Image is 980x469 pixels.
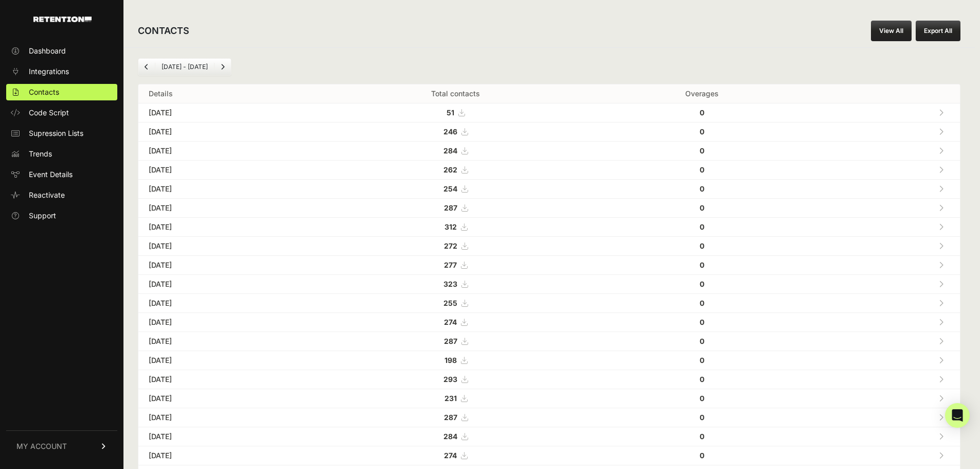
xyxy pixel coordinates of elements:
[444,337,468,345] a: 287
[444,356,467,364] a: 198
[138,218,317,237] td: [DATE]
[444,222,467,231] a: 312
[444,394,457,403] strong: 231
[138,313,317,332] td: [DATE]
[443,375,468,384] a: 293
[443,165,468,174] a: 262
[444,203,468,212] a: 287
[871,21,912,41] a: View All
[443,299,468,307] a: 255
[443,280,468,288] a: 323
[138,199,317,218] td: [DATE]
[138,294,317,313] td: [DATE]
[138,59,155,75] a: Previous
[700,318,704,326] strong: 0
[6,63,117,80] a: Integrations
[700,375,704,384] strong: 0
[443,127,457,136] strong: 246
[700,146,704,155] strong: 0
[155,63,214,71] li: [DATE] - [DATE]
[444,260,457,269] strong: 277
[138,275,317,294] td: [DATE]
[29,211,56,221] span: Support
[6,207,117,224] a: Support
[700,222,704,231] strong: 0
[700,127,704,136] strong: 0
[444,356,457,364] strong: 198
[444,222,457,231] strong: 312
[443,299,457,307] strong: 255
[16,441,67,451] span: MY ACCOUNT
[29,149,52,159] span: Trends
[138,161,317,180] td: [DATE]
[443,165,457,174] strong: 262
[700,451,704,460] strong: 0
[444,318,467,326] a: 274
[594,84,810,103] th: Overages
[317,84,594,103] th: Total contacts
[443,127,468,136] a: 246
[29,66,69,77] span: Integrations
[29,46,66,56] span: Dashboard
[6,146,117,162] a: Trends
[916,21,960,41] button: Export All
[138,370,317,389] td: [DATE]
[138,446,317,465] td: [DATE]
[700,337,704,345] strong: 0
[6,430,117,462] a: MY ACCOUNT
[700,108,704,117] strong: 0
[443,146,468,155] a: 284
[444,318,457,326] strong: 274
[444,337,457,345] strong: 287
[6,43,117,59] a: Dashboard
[444,413,468,422] a: 287
[138,142,317,161] td: [DATE]
[138,389,317,408] td: [DATE]
[138,237,317,256] td: [DATE]
[138,103,317,123] td: [DATE]
[29,190,65,200] span: Reactivate
[700,280,704,288] strong: 0
[6,166,117,183] a: Event Details
[138,256,317,275] td: [DATE]
[700,241,704,250] strong: 0
[447,108,465,117] a: 51
[700,203,704,212] strong: 0
[444,203,457,212] strong: 287
[138,24,189,38] h2: CONTACTS
[138,332,317,351] td: [DATE]
[444,394,467,403] a: 231
[443,146,457,155] strong: 284
[138,351,317,370] td: [DATE]
[443,280,457,288] strong: 323
[138,180,317,199] td: [DATE]
[444,241,457,250] strong: 272
[6,187,117,203] a: Reactivate
[700,165,704,174] strong: 0
[447,108,454,117] strong: 51
[700,299,704,307] strong: 0
[945,403,970,428] div: Open Intercom Messenger
[444,451,467,460] a: 274
[29,87,59,97] span: Contacts
[33,16,92,22] img: Retention.com
[700,432,704,441] strong: 0
[443,432,468,441] a: 284
[29,169,73,180] span: Event Details
[444,451,457,460] strong: 274
[444,260,467,269] a: 277
[138,408,317,427] td: [DATE]
[700,394,704,403] strong: 0
[700,184,704,193] strong: 0
[29,128,83,138] span: Supression Lists
[443,184,457,193] strong: 254
[444,241,468,250] a: 272
[138,123,317,142] td: [DATE]
[6,84,117,100] a: Contacts
[700,356,704,364] strong: 0
[443,432,457,441] strong: 284
[700,413,704,422] strong: 0
[138,427,317,446] td: [DATE]
[700,260,704,269] strong: 0
[6,105,117,121] a: Code Script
